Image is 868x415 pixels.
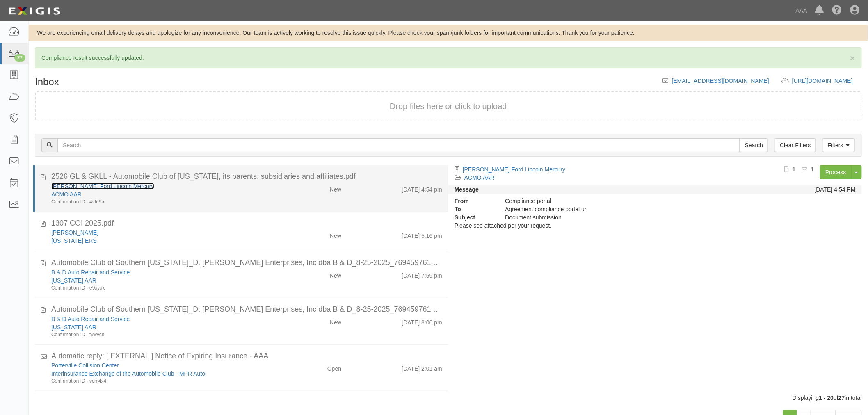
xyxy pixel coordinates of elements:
[51,237,274,245] div: California ERS
[51,237,97,244] a: [US_STATE] ERS
[402,228,442,240] div: [DATE] 5:16 pm
[850,54,855,62] button: Close
[330,268,341,280] div: New
[51,258,442,268] div: Automobile Club of Southern California_D. Jones Enterprises, Inc dba B & D_8-25-2025_769459761.pdf
[448,213,499,221] strong: Subject
[51,324,96,331] a: [US_STATE] AAR
[51,268,274,276] div: B & D Auto Repair and Service
[51,315,274,323] div: B & D Auto Repair and Service
[51,362,119,369] a: Porterville Collision Center
[499,205,753,213] div: Agreement compliance portal url
[390,100,507,112] button: Drop files here or click to upload
[51,269,130,276] a: B & D Auto Repair and Service
[51,171,442,182] div: 2526 GL & GKLL - Automobile Club of Missouri, its parents, subsidiaries and affiliates.pdf
[327,361,341,373] div: Open
[51,229,98,236] a: [PERSON_NAME]
[51,285,274,292] div: Confirmation ID - e9xyxk
[819,394,834,401] b: 1 - 20
[330,182,341,194] div: New
[41,54,855,62] p: Compliance result successfully updated.
[51,370,205,377] a: Interinsurance Exchange of the Automobile Club - MPR Auto
[448,205,499,213] strong: To
[402,361,442,373] div: [DATE] 2:01 am
[499,197,753,205] div: Compliance portal
[463,166,566,173] a: [PERSON_NAME] Ford Lincoln Mercury
[51,276,274,285] div: California AAR
[51,277,96,284] a: [US_STATE] AAR
[832,6,842,16] i: Help Center - Complianz
[51,316,130,322] a: B & D Auto Repair and Service
[51,228,274,237] div: Wallace Towing
[330,315,341,326] div: New
[402,182,442,194] div: [DATE] 4:54 pm
[402,315,442,326] div: [DATE] 8:06 pm
[811,166,814,173] b: 1
[51,323,274,331] div: California AAR
[51,378,274,385] div: Confirmation ID - vcm4x4
[850,53,855,63] span: ×
[51,304,442,315] div: Automobile Club of Southern California_D. Jones Enterprises, Inc dba B & D_8-25-2025_769459761.pdf
[29,394,868,402] div: Displaying of in total
[51,331,274,338] div: Confirmation ID - tywvch
[57,138,740,152] input: Search
[455,186,479,193] strong: Message
[6,4,63,18] img: logo-5460c22ac91f19d4615b14bd174203de0afe785f0fc80cf4dbbc73dc1793850b.png
[29,29,868,37] div: We are experiencing email delivery delays and apologize for any inconvenience. Our team is active...
[35,77,59,87] h1: Inbox
[51,191,82,198] a: ACMO AAR
[740,138,768,152] input: Search
[774,138,816,152] a: Clear Filters
[402,268,442,280] div: [DATE] 7:59 pm
[455,221,856,230] p: Please see attached per your request.
[820,165,852,179] a: Process
[838,394,845,401] b: 27
[792,78,862,84] a: [URL][DOMAIN_NAME]
[51,351,442,362] div: Automatic reply: [ EXTERNAL ] Notice of Expiring Insurance - AAA
[51,182,274,190] div: Gregg Smith Ford Lincoln Mercury
[672,78,769,84] a: [EMAIL_ADDRESS][DOMAIN_NAME]
[464,174,495,181] a: ACMO AAR
[51,198,274,205] div: Confirmation ID - 4vfn9a
[822,138,855,152] a: Filters
[792,2,811,19] a: AAA
[51,183,154,189] a: [PERSON_NAME] Ford Lincoln Mercury
[14,54,25,62] div: 27
[793,166,796,173] b: 1
[51,190,274,198] div: ACMO AAR
[51,218,442,229] div: 1307 COI 2025.pdf
[815,185,856,194] div: [DATE] 4:54 PM
[499,213,753,221] div: Document submission
[330,228,341,240] div: New
[448,197,499,205] strong: From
